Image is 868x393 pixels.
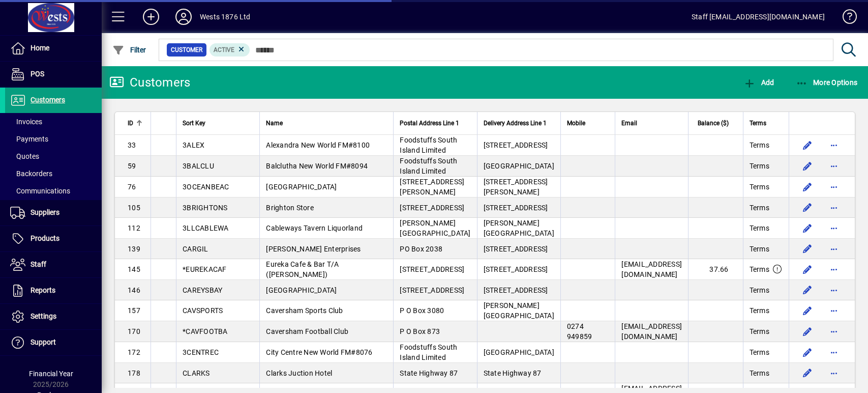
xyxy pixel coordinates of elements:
span: Terms [750,203,769,213]
span: 112 [128,224,140,232]
span: 145 [128,265,140,273]
span: [STREET_ADDRESS][PERSON_NAME] [400,178,464,196]
span: 3OCEANBEAC [183,183,229,191]
span: Suppliers [31,208,59,216]
span: P O Box 873 [400,327,440,335]
div: Staff [EMAIL_ADDRESS][DOMAIN_NAME] [692,9,825,25]
span: Financial Year [29,370,73,378]
button: Edit [799,323,816,340]
button: More options [826,220,842,236]
a: Staff [5,252,102,277]
span: Terms [750,368,769,378]
span: Add [743,78,774,87]
span: Products [31,234,59,242]
span: [STREET_ADDRESS] [400,265,464,273]
span: [PERSON_NAME][GEOGRAPHIC_DATA] [484,301,554,320]
span: Communications [10,187,70,195]
span: Caversham Football Club [266,327,348,335]
button: Edit [799,344,816,360]
span: [GEOGRAPHIC_DATA] [266,183,337,191]
span: Terms [750,182,769,192]
span: *EUREKACAF [183,265,227,273]
span: 178 [128,369,140,377]
span: Terms [750,326,769,336]
button: More options [826,241,842,257]
span: 172 [128,348,140,356]
span: PO Box 2038 [400,245,442,253]
td: 37.66 [688,259,743,280]
span: Terms [750,347,769,357]
div: Balance ($) [695,118,738,129]
span: Brighton Store [266,204,314,212]
a: Products [5,226,102,251]
div: Email [621,118,682,129]
span: Filter [112,46,146,54]
button: More options [826,302,842,319]
span: Foodstuffs South Island Limited [400,136,457,154]
button: Edit [799,241,816,257]
button: Edit [799,200,816,216]
span: Home [31,44,49,52]
span: Payments [10,135,48,143]
div: ID [128,118,144,129]
span: Eureka Cafe & Bar T/A ([PERSON_NAME]) [266,260,339,278]
span: Alexandra New World FM#8100 [266,141,370,149]
span: 0274 949859 [567,322,592,341]
span: 3BALCLU [183,162,214,170]
div: Wests 1876 Ltd [200,9,250,25]
button: Add [741,73,776,92]
button: More options [826,282,842,298]
a: Invoices [5,113,102,130]
span: ID [128,118,133,129]
span: CARGIL [183,245,208,253]
button: Edit [799,261,816,277]
button: More options [826,344,842,360]
span: 105 [128,204,140,212]
span: [GEOGRAPHIC_DATA] [484,348,554,356]
button: Add [135,8,167,26]
span: Balance ($) [698,118,729,129]
div: Mobile [567,118,609,129]
span: 59 [128,162,136,170]
span: Quotes [10,152,39,160]
span: Staff [31,260,46,268]
a: Quotes [5,148,102,165]
button: Edit [799,302,816,319]
span: 3LLCABLEWA [183,224,229,232]
span: Foodstuffs South Island Limited [400,343,457,361]
span: Balclutha New World FM#8094 [266,162,368,170]
span: [STREET_ADDRESS] [484,286,548,294]
span: Terms [750,223,769,233]
span: State Highway 87 [484,369,542,377]
span: Clarks Juction Hotel [266,369,332,377]
span: Postal Address Line 1 [400,118,459,129]
button: Edit [799,220,816,236]
span: Customer [171,45,202,55]
span: [EMAIL_ADDRESS][DOMAIN_NAME] [621,260,682,278]
span: Support [31,338,56,346]
span: Email [621,118,637,129]
span: [GEOGRAPHIC_DATA] [266,286,337,294]
span: CLARKS [183,369,210,377]
button: Edit [799,365,816,381]
span: POS [31,70,44,78]
span: 139 [128,245,140,253]
button: Edit [799,179,816,195]
span: City Centre New World FM#8076 [266,348,372,356]
a: Reports [5,278,102,303]
span: [STREET_ADDRESS] [484,204,548,212]
a: Home [5,36,102,61]
a: Support [5,330,102,355]
a: Backorders [5,165,102,182]
span: Cableways Tavern Liquorland [266,224,363,232]
span: Caversham Sports Club [266,306,343,315]
span: P O Box 3080 [400,306,444,315]
span: [PERSON_NAME][GEOGRAPHIC_DATA] [400,219,470,237]
span: Terms [750,118,766,129]
button: More options [826,261,842,277]
button: More options [826,365,842,381]
span: Reports [31,286,55,294]
a: Payments [5,130,102,148]
a: Settings [5,304,102,329]
span: Terms [750,305,769,316]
